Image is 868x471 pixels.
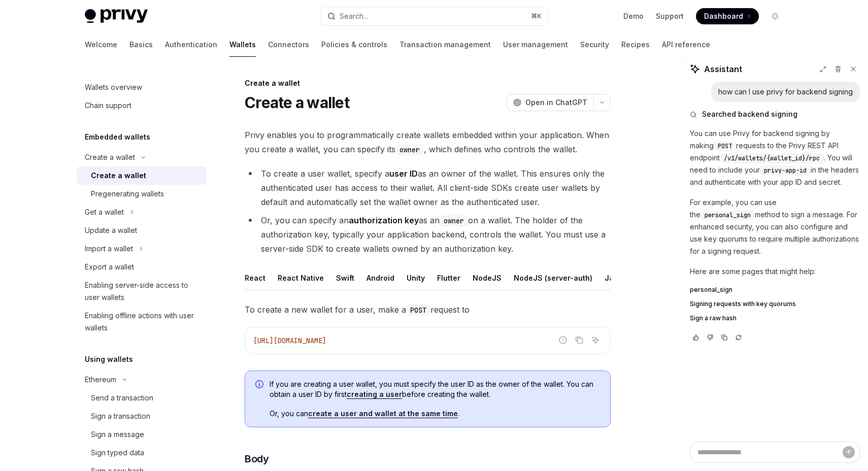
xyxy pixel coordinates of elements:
[764,166,807,175] span: privy-app-id
[85,243,133,255] div: Import a wallet
[77,444,207,462] a: Sign typed data
[268,32,309,57] a: Connectors
[704,11,743,21] span: Dashboard
[91,170,146,182] div: Create a wallet
[690,127,860,188] p: You can use Privy for backend signing by making requests to the Privy REST API endpoint . You wil...
[406,305,430,316] code: POST
[705,211,751,219] span: personal_sign
[843,446,855,458] button: Send message
[704,332,716,343] button: Vote that response was not good
[278,266,324,290] div: React Native
[77,221,207,240] a: Update a wallet
[253,336,326,345] span: [URL][DOMAIN_NAME]
[321,32,387,57] a: Policies & controls
[245,166,611,209] li: To create a user wallet, specify a as an owner of the wallet. This ensures only the authenticated...
[85,81,142,93] div: Wallets overview
[336,266,354,290] div: Swift
[245,213,611,256] li: Or, you can specify an as an on a wallet. The holder of the authorization key, typically your app...
[77,389,207,407] a: Send a transaction
[85,224,137,237] div: Update a wallet
[77,240,207,258] button: Toggle Import a wallet section
[690,442,860,463] textarea: Ask a question...
[724,154,820,162] span: /v1/wallets/{wallet_id}/rpc
[77,166,207,185] a: Create a wallet
[245,78,611,88] div: Create a wallet
[605,266,622,290] div: Java
[165,32,217,57] a: Authentication
[732,332,745,343] button: Reload last chat
[77,258,207,276] a: Export a wallet
[85,261,134,273] div: Export a wallet
[556,333,570,347] button: Report incorrect code
[507,94,593,111] button: Open in ChatGPT
[77,78,207,96] a: Wallets overview
[656,11,684,21] a: Support
[440,215,468,226] code: owner
[690,314,860,322] a: Sign a raw hash
[690,286,732,294] span: personal_sign
[395,144,424,155] code: owner
[389,169,418,179] strong: user ID
[129,32,153,57] a: Basics
[245,128,611,156] span: Privy enables you to programmatically create wallets embedded within your application. When you c...
[347,390,402,399] a: creating a user
[690,300,796,308] span: Signing requests with key quorums
[229,32,256,57] a: Wallets
[85,310,201,334] div: Enabling offline actions with user wallets
[85,32,117,57] a: Welcome
[690,109,860,119] button: Searched backend signing
[270,409,600,419] span: Or, you can .
[621,32,650,57] a: Recipes
[77,148,207,166] button: Toggle Create a wallet section
[407,266,425,290] div: Unity
[85,151,135,163] div: Create a wallet
[704,63,742,75] span: Assistant
[77,407,207,425] a: Sign a transaction
[662,32,710,57] a: API reference
[437,266,460,290] div: Flutter
[270,379,600,399] span: If you are creating a user wallet, you must specify the user ID as the owner of the wallet. You c...
[245,93,349,112] h1: Create a wallet
[320,7,548,25] button: Open search
[589,333,602,347] button: Ask AI
[85,99,131,112] div: Chain support
[245,266,265,290] div: React
[580,32,609,57] a: Security
[690,332,702,343] button: Vote that response was good
[85,131,150,143] h5: Embedded wallets
[718,87,853,97] div: how can I use privy for backend signing
[77,425,207,444] a: Sign a message
[77,203,207,221] button: Toggle Get a wallet section
[399,32,491,57] a: Transaction management
[718,332,730,343] button: Copy chat response
[91,188,164,200] div: Pregenerating wallets
[525,97,587,108] span: Open in ChatGPT
[91,428,144,441] div: Sign a message
[255,380,265,390] svg: Info
[85,353,133,365] h5: Using wallets
[308,409,458,418] a: create a user and wallet at the same time
[245,302,611,317] span: To create a new wallet for a user, make a request to
[767,8,783,24] button: Toggle dark mode
[77,96,207,115] a: Chain support
[91,410,150,422] div: Sign a transaction
[85,279,201,304] div: Enabling server-side access to user wallets
[503,32,568,57] a: User management
[531,12,542,20] span: ⌘ K
[366,266,394,290] div: Android
[77,185,207,203] a: Pregenerating wallets
[696,8,759,24] a: Dashboard
[85,374,116,386] div: Ethereum
[690,314,737,322] span: Sign a raw hash
[91,392,153,404] div: Send a transaction
[77,371,207,389] button: Toggle Ethereum section
[623,11,644,21] a: Demo
[349,215,419,225] strong: authorization key
[77,276,207,307] a: Enabling server-side access to user wallets
[573,333,586,347] button: Copy the contents from the code block
[690,300,860,308] a: Signing requests with key quorums
[514,266,592,290] div: NodeJS (server-auth)
[702,109,797,119] span: Searched backend signing
[77,307,207,337] a: Enabling offline actions with user wallets
[340,10,368,22] div: Search...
